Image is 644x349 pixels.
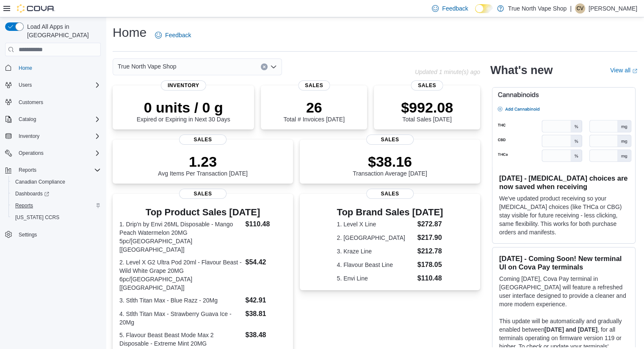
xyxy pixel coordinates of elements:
[577,3,584,14] span: cv
[298,80,330,91] span: Sales
[2,147,104,159] button: Operations
[179,189,227,199] span: Sales
[499,174,628,191] h3: [DATE] - [MEDICAL_DATA] choices are now saved when receiving
[19,231,37,238] span: Settings
[589,3,637,14] p: [PERSON_NAME]
[158,153,248,170] p: 1.23
[161,80,206,91] span: Inventory
[119,310,242,327] dt: 4. Stlth Titan Max - Strawberry Guava Ice - 20Mg
[245,295,286,305] dd: $42.91
[15,114,39,124] button: Catalog
[19,82,32,88] span: Users
[245,330,286,340] dd: $38.48
[19,150,44,157] span: Operations
[544,326,597,333] strong: [DATE] and [DATE]
[366,189,414,199] span: Sales
[337,247,414,256] dt: 3. Kraze Line
[19,116,36,123] span: Catalog
[15,80,35,90] button: Users
[24,22,101,39] span: Load All Apps in [GEOGRAPHIC_DATA]
[337,234,414,242] dt: 2. [GEOGRAPHIC_DATA]
[411,80,443,91] span: Sales
[2,61,104,74] button: Home
[12,201,101,211] span: Reports
[270,63,277,70] button: Open list of options
[165,31,191,39] span: Feedback
[499,254,628,271] h3: [DATE] - Coming Soon! New terminal UI on Cova Pay terminals
[15,80,101,90] span: Users
[353,153,427,170] p: $38.16
[610,67,637,74] a: View allExternal link
[15,202,33,209] span: Reports
[119,258,242,292] dt: 2. Level X G2 Ultra Pod 20ml - Flavour Beast - Wild White Grape 20MG 6pc/[GEOGRAPHIC_DATA] [[GEOG...
[15,131,101,141] span: Inventory
[2,228,104,241] button: Settings
[15,165,40,175] button: Reports
[2,164,104,176] button: Reports
[475,13,475,14] span: Dark Mode
[415,69,480,75] p: Updated 1 minute(s) ago
[2,130,104,142] button: Inventory
[2,96,104,108] button: Customers
[15,97,47,107] a: Customers
[337,261,414,269] dt: 4. Flavour Beast Line
[366,135,414,145] span: Sales
[12,189,53,199] a: Dashboards
[570,3,572,14] p: |
[158,153,248,177] div: Avg Items Per Transaction [DATE]
[15,229,101,240] span: Settings
[113,24,146,41] h1: Home
[15,148,101,158] span: Operations
[19,65,32,71] span: Home
[337,220,414,228] dt: 1. Level X Line
[15,131,43,141] button: Inventory
[118,61,177,71] span: True North Vape Shop
[12,177,69,187] a: Canadian Compliance
[245,219,286,229] dd: $110.48
[119,207,286,217] h3: Top Product Sales [DATE]
[2,79,104,91] button: Users
[12,177,101,187] span: Canadian Compliance
[353,153,427,177] div: Transaction Average [DATE]
[15,190,49,197] span: Dashboards
[137,99,230,116] p: 0 units / 0 g
[15,230,40,240] a: Settings
[119,296,242,305] dt: 3. Stlth Titan Max - Blue Razz - 20Mg
[137,99,230,123] div: Expired or Expiring in Next 30 Days
[417,233,443,243] dd: $217.90
[19,99,43,106] span: Customers
[15,148,47,158] button: Operations
[245,257,286,267] dd: $54.42
[245,309,286,319] dd: $38.81
[283,99,344,123] div: Total # Invoices [DATE]
[17,4,55,13] img: Cova
[15,63,36,73] a: Home
[5,58,101,263] nav: Complex example
[19,133,39,140] span: Inventory
[15,214,59,221] span: [US_STATE] CCRS
[632,69,637,74] svg: External link
[417,246,443,256] dd: $212.78
[19,167,36,173] span: Reports
[2,113,104,125] button: Catalog
[179,135,227,145] span: Sales
[417,260,443,270] dd: $178.05
[337,274,414,283] dt: 5. Envi Line
[337,207,443,217] h3: Top Brand Sales [DATE]
[8,188,104,200] a: Dashboards
[8,212,104,223] button: [US_STATE] CCRS
[508,3,567,14] p: True North Vape Shop
[401,99,453,123] div: Total Sales [DATE]
[12,212,63,223] a: [US_STATE] CCRS
[499,275,628,308] p: Coming [DATE], Cova Pay terminal in [GEOGRAPHIC_DATA] will feature a refreshed user interface des...
[401,99,453,116] p: $992.08
[15,179,65,185] span: Canadian Compliance
[119,220,242,254] dt: 1. Drip'n by Envi 26ML Disposable - Mango Peach Watermelon 20MG 5pc/[GEOGRAPHIC_DATA] [[GEOGRAPHI...
[490,63,553,77] h2: What's new
[442,4,468,13] span: Feedback
[8,200,104,212] button: Reports
[15,97,101,107] span: Customers
[8,176,104,188] button: Canadian Compliance
[12,201,36,211] a: Reports
[575,3,585,14] div: corry vaniersel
